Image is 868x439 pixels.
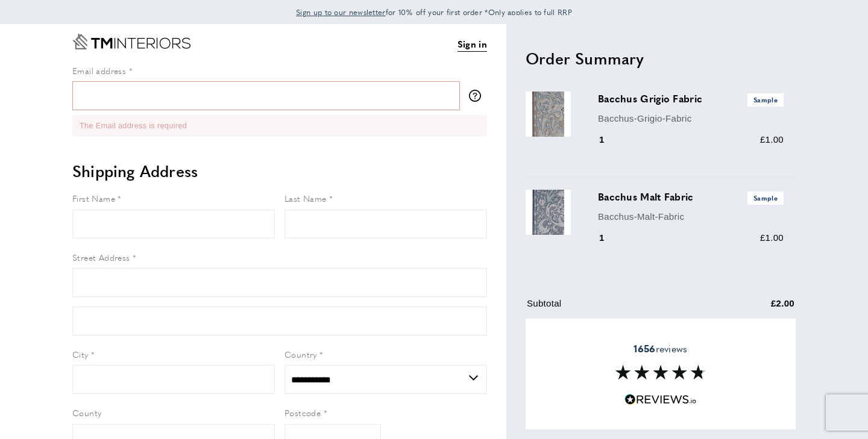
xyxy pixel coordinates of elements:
div: 1 [598,231,621,245]
span: Email address [72,64,126,76]
a: Sign up to our newsletter [296,6,386,18]
h3: Bacchus Malt Fabric [598,190,784,204]
div: 1 [598,132,621,147]
span: £1.00 [760,232,784,243]
td: Subtotal [527,296,710,320]
img: Bacchus Malt Fabric [526,190,571,235]
h2: Order Summary [526,48,796,69]
button: More information [469,90,487,102]
span: County [72,406,101,419]
span: £1.00 [760,134,784,145]
a: Go to Home page [72,34,190,49]
span: Street Address [72,251,130,263]
span: Country [285,348,317,360]
strong: 1656 [634,341,655,355]
li: The Email address is required [80,120,480,132]
span: City [72,348,89,360]
span: Sample [747,93,784,106]
span: Sign up to our newsletter [296,7,386,17]
h3: Bacchus Grigio Fabric [598,92,784,106]
img: Reviews.io 5 stars [624,394,697,405]
span: Postcode [285,406,321,419]
td: £2.00 [711,296,794,320]
a: Sign in [458,37,487,52]
span: reviews [634,343,687,355]
span: for 10% off your first order *Only applies to full RRP [296,7,572,17]
h2: Shipping Address [72,160,487,182]
span: First Name [72,192,115,204]
img: Bacchus Grigio Fabric [526,92,571,137]
span: Sample [747,191,784,204]
p: Bacchus-Grigio-Fabric [598,111,784,126]
p: Bacchus-Malt-Fabric [598,210,784,224]
span: Last Name [285,192,327,204]
img: Reviews section [615,365,706,379]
